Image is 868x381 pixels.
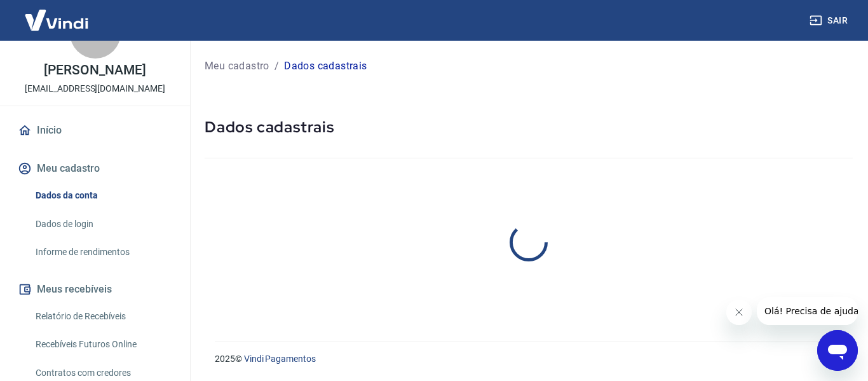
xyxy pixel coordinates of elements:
img: Vindi [15,1,98,39]
h5: Dados cadastrais [205,117,853,137]
a: Dados de login [31,211,175,237]
a: Dados da conta [31,183,175,209]
p: [PERSON_NAME] [44,64,146,77]
a: Início [15,116,175,144]
p: / [275,59,279,74]
p: [EMAIL_ADDRESS][DOMAIN_NAME] [25,82,165,95]
a: Relatório de Recebíveis [31,303,175,329]
a: Recebíveis Futuros Online [31,331,175,357]
iframe: Fechar mensagem [726,300,752,325]
a: Meu cadastro [205,59,269,74]
a: Informe de rendimentos [31,239,175,265]
a: Vindi Pagamentos [244,354,316,364]
iframe: Botão para abrir a janela de mensagens [817,330,858,371]
p: Dados cadastrais [284,59,367,74]
iframe: Mensagem da empresa [757,297,858,325]
p: 2025 © [215,352,837,366]
button: Meu cadastro [15,155,175,183]
button: Sair [807,9,853,32]
span: Olá! Precisa de ajuda? [8,9,107,19]
button: Meus recebíveis [15,275,175,303]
